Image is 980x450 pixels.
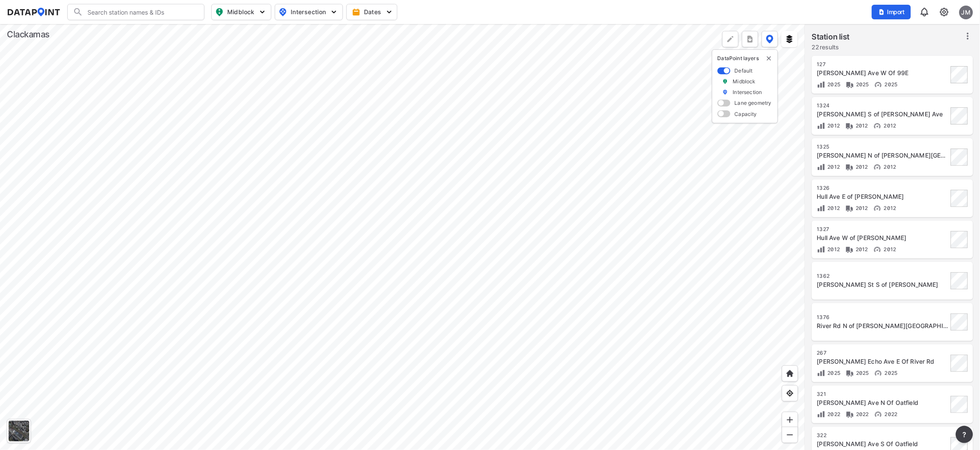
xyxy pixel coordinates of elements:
[874,80,883,89] img: Vehicle speed
[845,163,854,171] img: Vehicle class
[873,204,882,213] img: Vehicle speed
[920,7,930,17] img: 8A77J+mXikMhHQAAAAASUVORK5CYII=
[959,6,973,19] div: JM
[882,122,896,129] span: 2012
[882,205,896,211] span: 2012
[817,234,948,242] div: Hull Ave W of Abernethy
[330,8,338,16] img: 5YPKRKmlfpI5mqlR8AD95paCi+0kK1fRFDJSaMmawlwaeJcJwk9O2fotCW5ve9gAAAAASUVORK5CYII=
[722,31,739,47] div: Polygon tool
[817,410,826,419] img: Volume count
[846,80,854,89] img: Vehicle class
[215,7,266,17] span: Midblock
[846,410,854,419] img: Vehicle class
[817,80,826,89] img: Volume count
[817,69,948,77] div: Boardman Ave W Of 99E
[873,163,882,171] img: Vehicle speed
[782,385,798,401] div: View my location
[939,7,950,17] img: cids17cp3yIFEOpj3V8A9qJSH103uA521RftCD4eeui4ksIb+krbm5XvIjxD52OS6NWLn9gAAAAAElFTkSuQmCC
[782,412,798,428] div: Zoom in
[846,369,854,377] img: Vehicle class
[766,35,774,43] img: data-point-layers.37681fc9.svg
[722,88,728,96] img: marker_Intersection.6861001b.svg
[812,43,850,52] label: 22 results
[211,4,271,20] button: Midblock
[733,88,762,96] label: Intersection
[817,314,948,321] div: 1376
[785,35,794,43] img: layers.ee07997e.svg
[854,81,869,88] span: 2025
[826,81,841,88] span: 2025
[735,67,753,74] label: Default
[812,31,850,43] label: Station list
[275,4,343,20] button: Intersection
[817,245,826,254] img: Volume count
[854,164,869,170] span: 2012
[786,431,794,439] img: MAAAAAElFTkSuQmCC
[766,55,773,62] button: delete
[733,78,756,85] label: Midblock
[872,8,915,16] a: Import
[782,31,798,47] button: External layers
[722,78,728,85] img: marker_Midblock.5ba75e30.svg
[817,350,948,356] div: 267
[7,28,50,40] div: Clackamas
[214,7,225,17] img: map_pin_mid.602f9df1.svg
[826,164,840,170] span: 2012
[817,122,826,130] img: Volume count
[817,280,948,289] div: Addie St S of Boardman
[385,8,394,16] img: 5YPKRKmlfpI5mqlR8AD95paCi+0kK1fRFDJSaMmawlwaeJcJwk9O2fotCW5ve9gAAAAASUVORK5CYII=
[278,7,288,17] img: map_pin_int.54838e6b.svg
[279,7,337,17] span: Intersection
[883,81,898,88] span: 2025
[7,8,60,16] img: dataPointLogo.9353c09d.svg
[826,411,841,417] span: 2022
[882,164,896,170] span: 2012
[817,432,948,439] div: 322
[817,61,948,68] div: 127
[786,389,794,398] img: zeq5HYn9AnE9l6UmnFLPAAAAAElFTkSuQmCC
[845,245,854,254] img: Vehicle class
[352,8,361,16] img: calendar-gold.39a51dde.svg
[735,110,757,118] label: Capacity
[961,429,968,440] span: ?
[826,205,840,211] span: 2012
[883,411,898,417] span: 2022
[258,8,267,16] img: 5YPKRKmlfpI5mqlR8AD95paCi+0kK1fRFDJSaMmawlwaeJcJwk9O2fotCW5ve9gAAAAASUVORK5CYII=
[817,369,826,377] img: Volume count
[817,185,948,192] div: 1326
[878,9,885,15] img: file_add.62c1e8a2.svg
[854,411,869,417] span: 2022
[746,35,755,43] img: xqJnZQTG2JQi0x5lvmkeSNbbgIiQD62bqHG8IfrOzanD0FsRdYrij6fAAAAAElFTkSuQmCC
[854,370,869,376] span: 2025
[786,369,794,378] img: +XpAUvaXAN7GudzAAAAAElFTkSuQmCC
[782,365,798,382] div: Home
[718,55,773,62] p: DataPoint layers
[346,4,397,20] button: Dates
[817,143,948,150] div: 1325
[826,370,841,376] span: 2025
[877,8,906,16] span: Import
[854,205,869,211] span: 2012
[735,99,772,106] label: Lane geometry
[854,122,869,129] span: 2012
[854,246,869,252] span: 2012
[873,245,882,254] img: Vehicle speed
[874,369,883,377] img: Vehicle speed
[956,426,973,443] button: more
[874,410,883,419] img: Vehicle speed
[7,419,31,443] div: Toggle basemap
[786,416,794,424] img: ZvzfEJKXnyWIrJytrsY285QMwk63cM6Drc+sIAAAAASUVORK5CYII=
[883,370,898,376] span: 2025
[845,122,854,130] img: Vehicle class
[873,122,882,130] img: Vehicle speed
[354,8,392,16] span: Dates
[83,5,199,19] input: Search
[817,192,948,201] div: Hull Ave E of Abernethy
[817,204,826,213] img: Volume count
[762,31,778,47] button: DataPoint layers
[817,391,948,398] div: 321
[817,226,948,233] div: 1327
[726,35,735,43] img: +Dz8AAAAASUVORK5CYII=
[826,246,840,252] span: 2012
[882,246,896,252] span: 2012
